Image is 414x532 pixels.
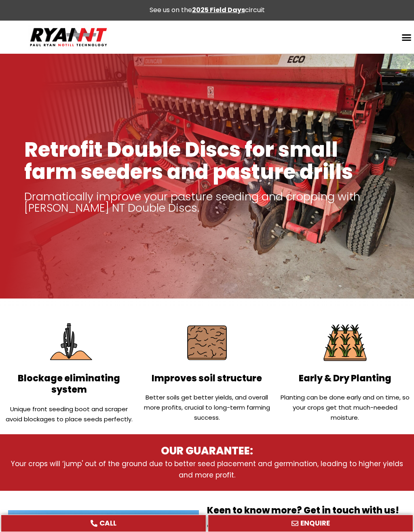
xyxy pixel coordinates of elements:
[207,505,414,517] h2: Keen to know more? Get in touch with us!
[99,520,116,527] span: CALL
[142,373,272,385] h2: Improves soil structure
[43,317,95,369] img: Eliminate Machine Blockages
[10,444,404,458] h3: OUR GUARANTEE:
[4,373,134,396] h2: Blockage eliminating system
[150,6,265,15] div: See us on the circuit
[28,25,109,50] img: Ryan NT logo
[142,392,272,423] p: Better soils get better yields, and overall more profits, crucial to long-term farming success.
[1,515,206,532] a: CALL
[11,459,403,480] span: Your crops will ‘jump' out of the ground due to better seed placement and germination, leading to...
[181,317,233,369] img: Protect soil structure
[280,373,410,385] h2: Early & Dry Planting
[192,5,245,15] a: 2025 Field Days
[280,392,410,423] p: Planting can be done early and on time, so your crops get that much-needed moisture.
[319,317,371,369] img: Plant Early & Dry
[300,520,330,527] span: ENQUIRE
[4,404,134,424] p: Unique front seeding boot and scraper avoid blockages to place seeds perfectly.
[208,515,413,532] a: ENQUIRE
[399,29,414,45] div: Menu Toggle
[24,139,390,183] h1: Retrofit Double Discs for small farm seeders and pasture drills
[24,191,390,214] p: Dramatically improve your pasture seeding and cropping with [PERSON_NAME] NT Double Discs.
